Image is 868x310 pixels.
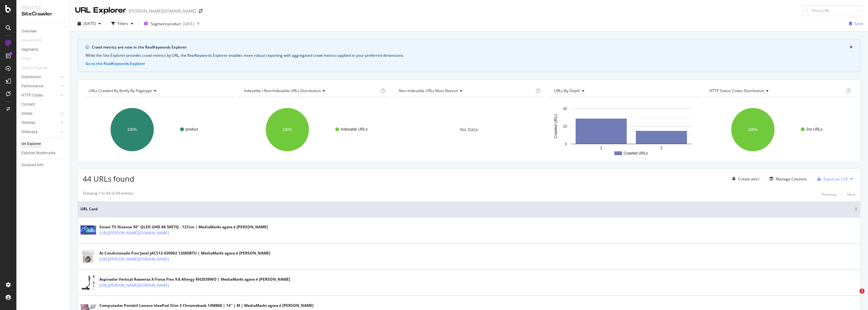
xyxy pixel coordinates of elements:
[199,9,202,13] div: arrow-right-arrow-left
[767,175,807,183] button: Manage Columns
[859,289,865,294] span: 1
[243,86,379,96] h4: Indexable / Non-Indexable URLs Distribution
[806,127,823,132] text: 2xx URLs
[709,88,764,93] span: HTTP Status Codes Distribution
[776,176,807,182] div: Manage Columns
[847,289,862,304] iframe: Intercom live chat
[75,19,103,29] button: [DATE]
[21,110,32,117] div: Inlinks
[109,19,136,29] button: Filters
[824,176,848,182] div: Export as CSV
[99,230,169,236] a: [URL][PERSON_NAME][DOMAIN_NAME]
[99,224,268,230] div: Smart TV Hisense 50" QLED UHD 4K 50E7Q - 127cm | MediaMarkt agora é [PERSON_NAME]
[565,142,567,146] text: 0
[548,102,699,157] svg: A chart.
[460,126,478,133] span: No Data
[85,61,145,67] button: Go to the RealKeywords Explorer
[75,5,126,16] div: URL Explorer
[660,146,663,150] text: 2
[83,173,134,184] span: 44 URLs found
[563,107,567,111] text: 40
[748,127,758,132] text: 100%
[244,88,321,93] span: Indexable / Non-Indexable URLs distribution
[99,256,169,262] a: [URL][PERSON_NAME][DOMAIN_NAME]
[21,37,48,44] a: Movements
[21,150,65,156] a: Explorer Bookmarks
[21,5,65,10] div: Analytics
[21,46,65,53] a: Segments
[600,146,602,150] text: 1
[554,114,558,138] text: Crawled URLs
[87,86,229,96] h4: URLs Crawled By Botify By pagetype
[802,5,863,16] input: Find a URL
[21,101,65,108] a: Content
[99,303,314,308] div: Computador Portátil Lenovo IdeaPad Slim 3 Chromebook 14M868 | 14'' | M | MediaMarkt agora é [PERS...
[99,277,290,282] div: Aspirador Vertical Rowenta X-Force Flex 9.6 Allergy RH2039WO | MediaMarkt agora é [PERSON_NAME]
[822,190,837,198] button: Previous
[238,102,389,157] svg: A chart.
[21,10,65,18] div: SiteCrawler
[708,86,845,96] h4: HTTP Status Codes Distribution
[554,88,580,93] span: URLs by Depth
[21,92,59,99] a: HTTP Codes
[99,282,169,289] a: [URL][PERSON_NAME][DOMAIN_NAME]
[703,102,854,157] svg: A chart.
[847,19,863,29] button: Save
[815,174,848,184] button: Export as CSV
[80,249,96,264] img: main image
[283,127,292,132] text: 100%
[92,44,850,50] div: Crawl metrics are now in the RealKeywords Explorer
[80,206,853,212] span: URL Card
[553,86,695,96] h4: URLs by Depth
[83,102,234,157] svg: A chart.
[89,88,152,93] span: URLs Crawled By Botify By pagetype
[399,88,458,93] span: Non-Indexable URLs Main Reason
[341,127,367,132] text: Indexable URLs
[78,39,860,72] div: info banner
[847,190,855,198] button: Next
[563,124,567,129] text: 20
[83,190,133,198] div: Showing 1 to 44 of 44 entries
[85,53,853,58] div: While the Site Explorer provides crawl metrics by URL, the RealKeywords Explorer enables more rob...
[738,176,759,182] div: Create alert
[21,141,65,147] a: Url Explorer
[21,74,59,80] a: Distribution
[185,127,198,132] text: product
[21,28,37,35] div: Overview
[854,21,863,26] div: Save
[80,222,96,238] img: main image
[183,21,194,26] div: [DATE]
[822,192,837,197] div: Previous
[21,83,44,90] div: Performance
[129,8,196,14] div: [PERSON_NAME][DOMAIN_NAME]
[21,56,31,62] div: Visits
[21,162,44,168] div: Analysis Info
[624,151,648,155] text: Crawled URLs
[80,275,96,290] img: main image
[21,46,38,53] div: Segments
[21,56,37,62] a: Visits
[21,74,41,80] div: Distribution
[99,250,270,256] div: Ar Condicionado Fixo Jocel JACS12-020062 12000BTU | MediaMarkt agora é [PERSON_NAME]
[21,37,41,44] div: Movements
[21,83,59,90] a: Performance
[21,28,65,35] a: Overview
[847,192,855,197] div: Next
[118,21,128,26] div: Filters
[21,120,35,126] div: Outlinks
[21,120,59,126] a: Outlinks
[398,86,534,96] h4: Non-Indexable URLs Main Reason
[21,162,65,168] a: Analysis Info
[730,174,759,184] button: Create alert
[21,65,54,71] a: Search Engines
[21,141,41,147] div: Url Explorer
[127,127,137,132] text: 100%
[141,19,194,29] button: Segment:product[DATE]
[21,92,43,99] div: HTTP Codes
[21,129,59,135] a: Sitemaps
[84,21,96,26] span: 2025 Oct. 10th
